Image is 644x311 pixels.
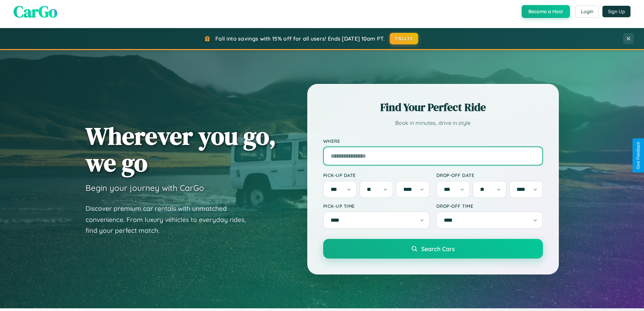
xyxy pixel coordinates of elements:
label: Drop-off Time [436,203,543,209]
h3: Begin your journey with CarGo [86,183,204,193]
h2: Find Your Perfect Ride [323,100,543,115]
button: Login [575,5,599,18]
p: Book in minutes, drive in style [323,118,543,128]
label: Pick-up Time [323,203,430,209]
label: Drop-off Date [436,172,543,178]
label: Where [323,138,543,144]
button: Become a Host [522,5,570,18]
span: Fall into savings with 15% off for all users! Ends [DATE] 10am PT. [215,35,385,42]
button: Sign Up [602,6,630,17]
h1: Wherever you go, we go [86,123,276,176]
span: Search Cars [421,245,455,252]
div: Give Feedback [636,142,641,169]
button: FALL15 [390,33,418,44]
span: CarGo [14,0,57,23]
button: Search Cars [323,239,543,259]
label: Pick-up Date [323,172,430,178]
p: Discover premium car rentals with unmatched convenience. From luxury vehicles to everyday rides, ... [86,203,255,236]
